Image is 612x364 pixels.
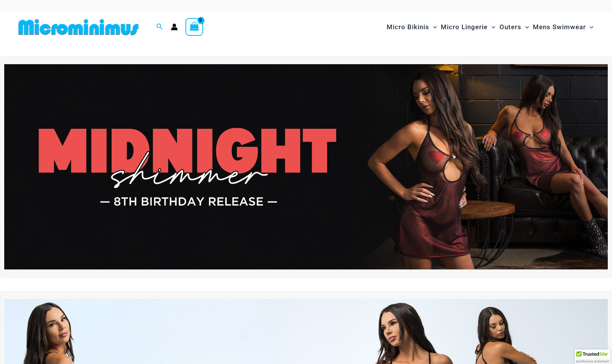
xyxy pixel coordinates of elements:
img: MM SHOP LOGO FLAT [15,18,142,36]
div: TrustedSite Certified [575,349,610,364]
a: View Shopping Cart, empty [185,18,203,36]
a: OutersMenu ToggleMenu Toggle [498,15,531,39]
span: Menu Toggle [488,17,495,37]
span: Mens Swimwear [533,17,586,37]
span: Menu Toggle [429,17,437,37]
a: Mens SwimwearMenu ToggleMenu Toggle [531,15,595,39]
img: Midnight Shimmer Red Dress [4,64,608,269]
a: Micro BikinisMenu ToggleMenu Toggle [385,15,439,39]
span: Micro Bikinis [387,17,429,37]
span: Menu Toggle [521,17,529,37]
span: Outers [500,17,521,37]
nav: Site Navigation [384,14,597,40]
span: Menu Toggle [586,17,594,37]
a: Micro LingerieMenu ToggleMenu Toggle [439,15,497,39]
span: Micro Lingerie [441,17,488,37]
a: Search icon link [156,22,163,32]
a: Account icon link [171,23,178,30]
